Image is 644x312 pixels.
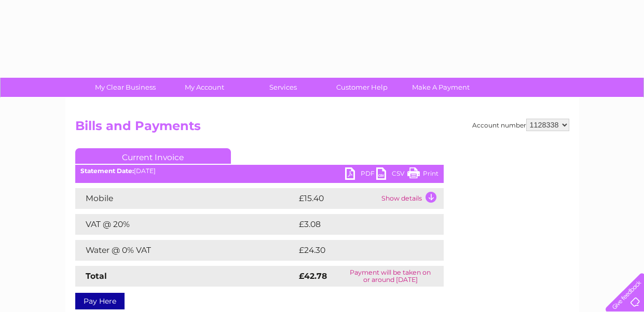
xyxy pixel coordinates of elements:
[75,167,444,175] div: [DATE]
[345,167,376,182] a: PDF
[296,188,379,209] td: £15.40
[299,271,327,281] strong: £42.78
[83,78,168,97] a: My Clear Business
[75,188,296,209] td: Mobile
[240,78,326,97] a: Services
[296,214,420,235] td: £3.08
[75,240,296,261] td: Water @ 0% VAT
[75,293,125,309] a: Pay Here
[337,266,444,287] td: Payment will be taken on or around [DATE]
[472,119,569,131] div: Account number
[398,78,484,97] a: Make A Payment
[75,214,296,235] td: VAT @ 20%
[161,78,247,97] a: My Account
[379,188,444,209] td: Show details
[296,240,423,261] td: £24.30
[319,78,405,97] a: Customer Help
[75,119,569,138] h2: Bills and Payments
[80,167,134,175] b: Statement Date:
[86,271,107,281] strong: Total
[407,167,439,182] a: Print
[376,167,407,182] a: CSV
[75,148,231,164] a: Current Invoice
